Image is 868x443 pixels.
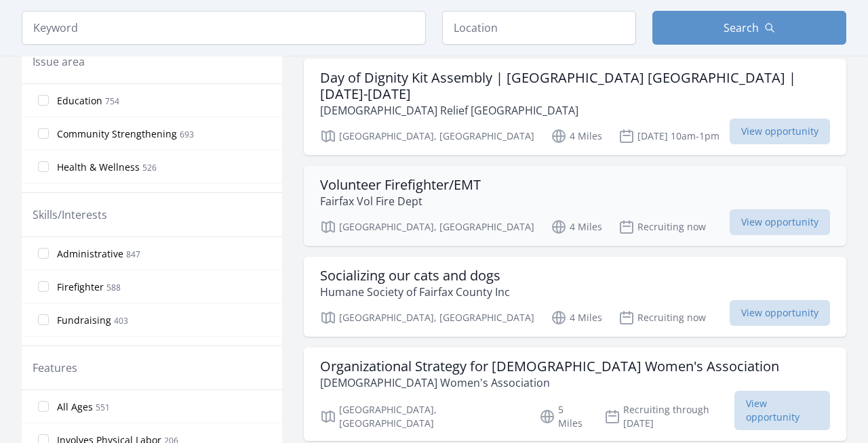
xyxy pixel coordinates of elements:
input: Education 754 [38,95,49,106]
p: [DEMOGRAPHIC_DATA] Relief [GEOGRAPHIC_DATA] [320,102,830,119]
input: Administrative 847 [38,248,49,259]
a: Socializing our cats and dogs Humane Society of Fairfax County Inc [GEOGRAPHIC_DATA], [GEOGRAPHIC... [304,257,846,337]
a: Day of Dignity Kit Assembly | [GEOGRAPHIC_DATA] [GEOGRAPHIC_DATA] | [DATE]-[DATE] [DEMOGRAPHIC_DA... [304,59,846,155]
input: Health & Wellness 526 [38,161,49,172]
input: All Ages 551 [38,401,49,412]
p: Humane Society of Fairfax County Inc [320,284,510,300]
span: 403 [114,315,128,326]
span: Community Strengthening [57,127,177,141]
span: Firefighter [57,280,104,294]
h3: Organizational Strategy for [DEMOGRAPHIC_DATA] Women's Association [320,358,779,375]
input: Community Strengthening 693 [38,128,49,139]
a: Volunteer Firefighter/EMT Fairfax Vol Fire Dept [GEOGRAPHIC_DATA], [GEOGRAPHIC_DATA] 4 Miles Recr... [304,166,846,246]
span: View opportunity [730,300,830,326]
span: View opportunity [734,391,830,430]
p: Recruiting now [618,310,706,326]
legend: Features [33,360,77,376]
p: Recruiting through [DATE] [604,403,735,430]
legend: Skills/Interests [33,207,107,223]
span: 754 [105,96,119,107]
p: 5 Miles [539,403,588,430]
input: Firefighter 588 [38,281,49,292]
span: 588 [106,282,121,293]
h3: Socializing our cats and dogs [320,268,510,284]
legend: Issue area [33,54,85,70]
span: All Ages [57,400,93,414]
span: View opportunity [730,209,830,235]
h3: Day of Dignity Kit Assembly | [GEOGRAPHIC_DATA] [GEOGRAPHIC_DATA] | [DATE]-[DATE] [320,70,830,102]
h3: Volunteer Firefighter/EMT [320,177,481,193]
span: 551 [96,402,110,413]
input: Keyword [22,11,426,45]
p: [DEMOGRAPHIC_DATA] Women's Association [320,375,779,391]
input: Fundraising 403 [38,314,49,325]
p: Fairfax Vol Fire Dept [320,193,481,209]
p: 4 Miles [551,219,602,235]
span: View opportunity [730,119,830,144]
span: 526 [142,162,157,173]
span: Fundraising [57,314,111,327]
p: [GEOGRAPHIC_DATA], [GEOGRAPHIC_DATA] [320,403,523,430]
span: Search [724,20,759,36]
span: 847 [126,249,140,260]
p: [DATE] 10am-1pm [618,128,719,144]
p: [GEOGRAPHIC_DATA], [GEOGRAPHIC_DATA] [320,128,534,144]
span: 693 [180,129,194,140]
span: Administrative [57,247,123,261]
p: [GEOGRAPHIC_DATA], [GEOGRAPHIC_DATA] [320,310,534,326]
p: 4 Miles [551,128,602,144]
input: Location [442,11,636,45]
p: 4 Miles [551,310,602,326]
span: Health & Wellness [57,161,140,174]
span: Education [57,94,102,108]
p: Recruiting now [618,219,706,235]
a: Organizational Strategy for [DEMOGRAPHIC_DATA] Women's Association [DEMOGRAPHIC_DATA] Women's Ass... [304,347,846,441]
button: Search [652,11,846,45]
p: [GEOGRAPHIC_DATA], [GEOGRAPHIC_DATA] [320,219,534,235]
